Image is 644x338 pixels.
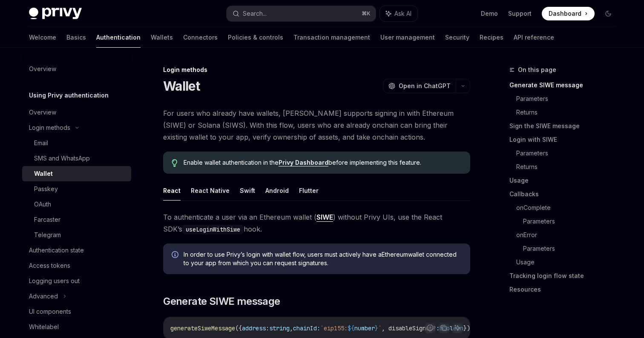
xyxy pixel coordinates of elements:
a: SMS and WhatsApp [22,151,131,166]
a: Basics [66,27,86,48]
a: Authentication [96,27,141,48]
span: `eip155: [320,324,348,332]
a: onError [516,228,622,242]
div: Logging users out [29,276,80,286]
a: Parameters [523,242,622,255]
div: OAuth [34,199,51,209]
a: Recipes [480,27,503,48]
a: Callbacks [509,187,622,201]
a: Usage [509,174,622,187]
button: Open in ChatGPT [383,79,456,93]
div: Login methods [29,123,70,133]
span: Open in ChatGPT [399,82,451,90]
a: onComplete [516,201,622,215]
div: SMS and WhatsApp [34,153,90,163]
span: For users who already have wallets, [PERSON_NAME] supports signing in with Ethereum (SIWE) or Sol... [163,107,470,143]
div: Telegram [34,230,61,240]
button: Flutter [299,180,319,201]
a: Transaction management [293,27,370,48]
button: Copy the contents from the code block [438,322,449,333]
h1: Wallet [163,78,200,94]
span: Ask AI [394,9,411,18]
div: Email [34,138,48,148]
a: Tracking login flow state [509,269,622,283]
a: Access tokens [22,258,131,273]
a: Overview [22,105,131,120]
div: Search... [243,9,267,19]
button: Ask AI [452,322,463,333]
a: Telegram [22,227,131,243]
a: Connectors [183,27,218,48]
span: }) [463,324,470,332]
span: } [375,324,378,332]
a: Demo [481,9,498,18]
a: Security [445,27,469,48]
a: Resources [509,283,622,296]
a: Passkey [22,181,131,197]
a: Support [508,9,532,18]
div: Access tokens [29,261,70,271]
img: dark logo [29,8,82,20]
a: Wallet [22,166,131,181]
a: OAuth [22,197,131,212]
a: UI components [22,304,131,319]
a: Generate SIWE message [509,78,622,92]
a: Policies & controls [228,27,283,48]
a: Whitelabel [22,319,131,335]
button: Toggle dark mode [601,7,615,20]
button: React Native [191,180,230,201]
div: Whitelabel [29,322,59,332]
span: chainId: [293,324,320,332]
a: Dashboard [542,7,595,20]
button: Android [265,180,289,201]
a: Overview [22,61,131,77]
span: number [354,324,375,332]
h5: Using Privy authentication [29,90,109,100]
div: Overview [29,107,56,117]
a: API reference [514,27,554,48]
a: Login with SIWE [509,133,622,146]
div: Wallet [34,169,53,179]
a: Parameters [516,146,622,160]
span: generateSiweMessage [170,324,235,332]
a: Returns [516,106,622,119]
span: ` [378,324,382,332]
span: To authenticate a user via an Ethereum wallet ( ) without Privy UIs, use the React SDK’s hook. [163,211,470,235]
span: string [269,324,290,332]
button: React [163,180,181,201]
span: Enable wallet authentication in the before implementing this feature. [184,158,462,167]
div: Farcaster [34,215,60,225]
a: Returns [516,160,622,174]
span: Dashboard [549,9,581,18]
a: SIWE [316,213,333,222]
span: In order to use Privy’s login with wallet flow, users must actively have a Ethereum wallet connec... [184,250,462,267]
a: Privy Dashboard [279,159,328,166]
div: Passkey [34,184,58,194]
span: ({ [235,324,242,332]
a: Wallets [151,27,173,48]
a: User management [380,27,435,48]
div: Advanced [29,291,58,301]
a: Usage [516,255,622,269]
a: Email [22,135,131,151]
svg: Tip [172,159,178,167]
div: Overview [29,64,56,74]
span: ${ [348,324,354,332]
span: Generate SIWE message [163,295,280,308]
a: Farcaster [22,212,131,227]
a: Sign the SIWE message [509,119,622,133]
button: Search...⌘K [227,6,376,21]
a: Welcome [29,27,56,48]
span: ⌘ K [362,10,371,17]
span: : [436,324,440,332]
code: useLoginWithSiwe [182,225,244,234]
span: , [290,324,293,332]
div: Authentication state [29,245,84,255]
a: Authentication state [22,243,131,258]
span: On this page [518,65,556,75]
a: Parameters [516,92,622,106]
button: Ask AI [380,6,417,21]
div: UI components [29,306,71,317]
a: Logging users out [22,273,131,289]
button: Swift [240,180,255,201]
